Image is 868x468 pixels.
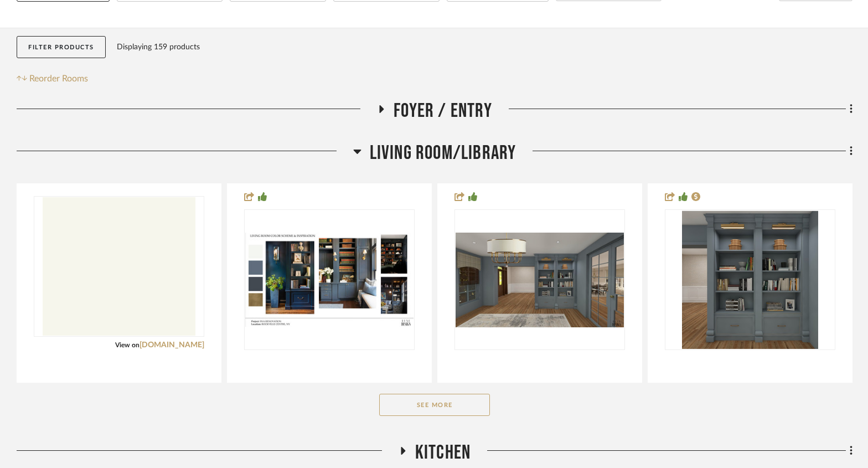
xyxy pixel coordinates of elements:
[394,99,492,123] span: Foyer / Entry
[17,72,88,85] button: Reorder Rooms
[370,141,516,165] span: Living Room/Library
[29,72,88,85] span: Reorder Rooms
[245,233,414,327] img: Living Room Color Scheme & Inspiration
[245,210,414,349] div: 0
[415,441,471,465] span: Kitchen
[17,36,106,59] button: Filter Products
[139,341,204,349] a: [DOMAIN_NAME]
[117,36,200,58] div: Displaying 159 products
[115,342,139,348] span: View on
[43,197,195,336] img: Simply White 2143-70
[682,210,818,349] img: Wall Units & Shelves
[379,394,490,416] button: See More
[456,233,624,327] img: Lighter Blue Concept Render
